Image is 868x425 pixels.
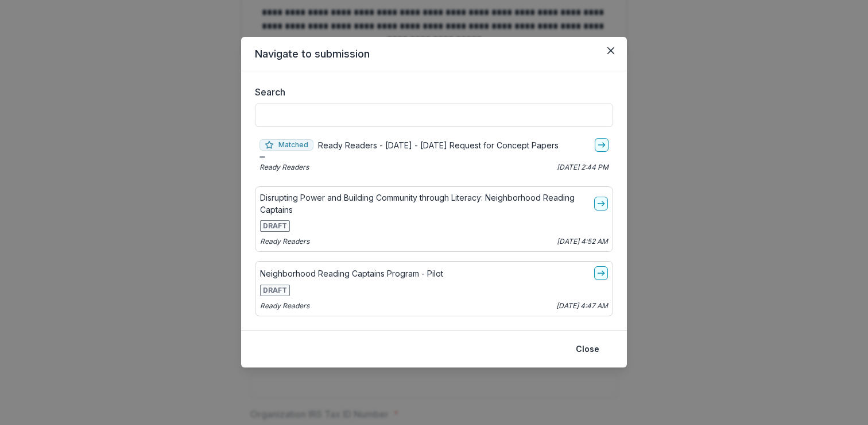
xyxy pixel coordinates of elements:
a: go-to [595,138,609,152]
button: Close [569,340,606,358]
span: DRAFT [260,220,290,232]
p: Neighborhood Reading Captains Program - Pilot [260,267,443,279]
p: [DATE] 4:52 AM [557,236,608,247]
span: DRAFT [260,285,290,296]
p: Ready Readers [260,236,309,247]
p: [DATE] 2:44 PM [557,162,609,173]
p: Ready Readers - [DATE] - [DATE] Request for Concept Papers [318,139,559,151]
p: [DATE] 4:47 AM [556,301,608,311]
label: Search [255,85,606,99]
p: Ready Readers [260,301,309,311]
a: go-to [594,197,608,210]
span: Matched [259,139,313,151]
button: Close [602,41,620,60]
a: go-to [594,266,608,280]
header: Navigate to submission [241,37,627,71]
p: Disrupting Power and Building Community through Literacy: Neighborhood Reading Captains [260,192,590,216]
p: Ready Readers [259,162,309,173]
